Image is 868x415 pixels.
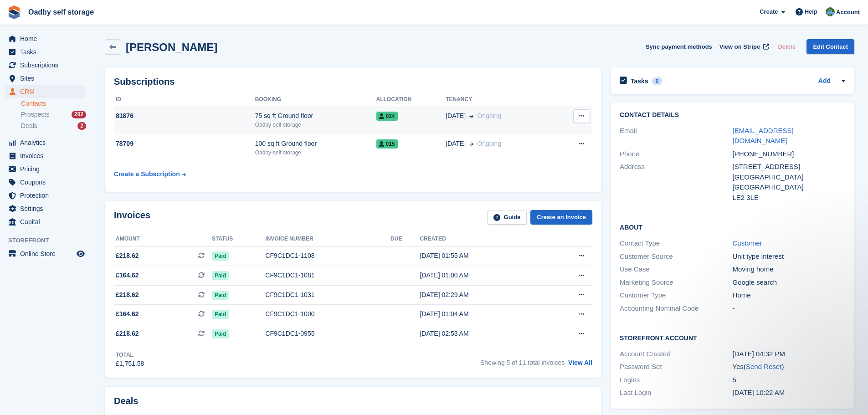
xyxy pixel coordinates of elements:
[836,8,860,17] span: Account
[477,140,501,147] span: Ongoing
[116,290,139,300] span: £218.62
[5,176,86,189] a: menu
[420,309,544,319] div: [DATE] 01:04 AM
[733,172,845,183] div: [GEOGRAPHIC_DATA]
[5,32,86,45] a: menu
[212,310,229,319] span: Paid
[420,290,544,300] div: [DATE] 02:29 AM
[746,363,781,370] a: Send Reset
[20,85,75,98] span: CRM
[114,396,138,406] h2: Deals
[376,92,446,107] th: Allocation
[5,85,86,98] a: menu
[620,303,732,314] div: Accounting Nominal Code
[8,236,91,245] span: Storefront
[114,166,186,183] a: Create a Subscription
[620,251,732,262] div: Customer Source
[25,5,98,20] a: Oadby self storage
[116,359,144,369] div: £1,751.58
[114,232,212,246] th: Amount
[420,232,544,246] th: Created
[733,264,845,275] div: Moving home
[255,139,376,149] div: 100 sq ft Ground floor
[21,122,37,130] span: Deals
[652,77,663,85] div: 0
[265,329,390,338] div: CF9C1DC1-0955
[733,162,845,172] div: [STREET_ADDRESS]
[568,359,592,366] a: View All
[719,42,760,51] span: View on Stripe
[5,189,86,202] a: menu
[212,329,229,338] span: Paid
[733,193,845,203] div: LE2 3LE
[733,375,845,385] div: 5
[212,271,229,280] span: Paid
[733,239,762,247] a: Customer
[265,271,390,280] div: CF9C1DC1-1081
[255,121,376,129] div: Oadby-self storage
[20,215,75,228] span: Capital
[733,277,845,288] div: Google search
[114,210,150,225] h2: Invoices
[530,210,592,225] a: Create an Invoice
[376,112,398,121] span: 024
[620,290,732,301] div: Customer Type
[620,162,732,203] div: Address
[733,290,845,301] div: Home
[21,110,86,119] a: Prospects 202
[20,202,75,215] span: Settings
[446,92,555,107] th: Tenancy
[116,271,139,280] span: £164.62
[20,163,75,175] span: Pricing
[21,99,86,108] a: Contacts
[620,126,732,146] div: Email
[114,139,255,149] div: 78709
[376,139,398,149] span: 015
[21,121,86,131] a: Deals 2
[620,238,732,249] div: Contact Type
[631,77,648,85] h2: Tasks
[20,72,75,85] span: Sites
[5,59,86,72] a: menu
[733,149,845,159] div: [PHONE_NUMBER]
[126,41,217,53] h2: [PERSON_NAME]
[733,362,845,372] div: Yes
[487,210,527,225] a: Guide
[72,111,86,118] div: 202
[620,375,732,385] div: Logins
[477,112,501,119] span: Ongoing
[620,333,845,342] h2: Storefront Account
[116,251,139,261] span: £218.62
[420,329,544,338] div: [DATE] 02:53 AM
[733,182,845,193] div: [GEOGRAPHIC_DATA]
[620,277,732,288] div: Marketing Source
[733,349,845,359] div: [DATE] 04:32 PM
[265,251,390,261] div: CF9C1DC1-1108
[5,247,86,260] a: menu
[255,149,376,157] div: Oadby-self storage
[733,389,785,396] time: 2025-04-15 09:22:31 UTC
[255,92,376,107] th: Booking
[620,149,732,159] div: Phone
[265,290,390,300] div: CF9C1DC1-1031
[744,363,784,370] span: ( )
[255,111,376,121] div: 75 sq ft Ground floor
[20,189,75,202] span: Protection
[21,110,49,119] span: Prospects
[5,149,86,162] a: menu
[620,264,732,275] div: Use Case
[114,111,255,121] div: 81876
[620,222,845,231] h2: About
[265,232,390,246] th: Invoice number
[114,169,180,179] div: Create a Subscription
[818,76,831,87] a: Add
[77,122,86,130] div: 2
[446,111,466,121] span: [DATE]
[620,362,732,372] div: Password Set
[760,7,778,16] span: Create
[390,232,420,246] th: Due
[5,136,86,149] a: menu
[774,39,799,54] button: Delete
[5,72,86,85] a: menu
[5,202,86,215] a: menu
